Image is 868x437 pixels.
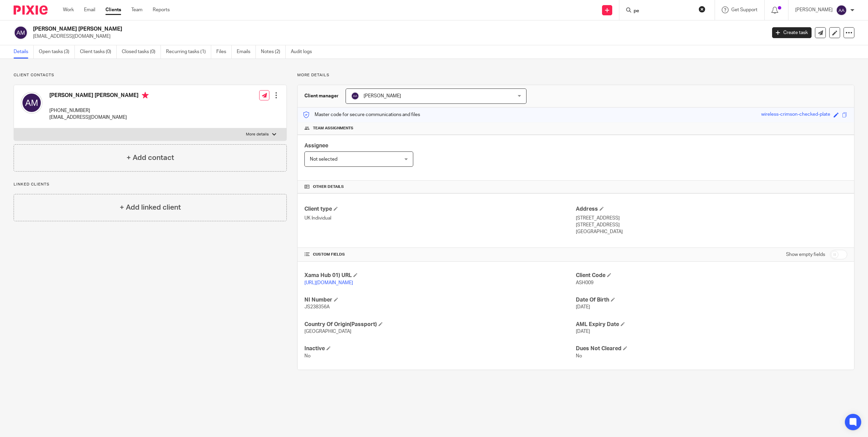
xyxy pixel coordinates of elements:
[761,111,830,119] div: wireless-crimson-checked-plate
[304,329,351,334] span: [GEOGRAPHIC_DATA]
[49,114,149,121] p: [EMAIL_ADDRESS][DOMAIN_NAME]
[14,45,34,59] a: Details
[237,45,256,59] a: Emails
[576,222,847,228] p: [STREET_ADDRESS]
[836,5,847,16] img: svg%3E
[261,45,286,59] a: Notes (2)
[304,93,339,99] h3: Client manager
[576,215,847,222] p: [STREET_ADDRESS]
[166,45,211,59] a: Recurring tasks (1)
[364,94,401,98] span: [PERSON_NAME]
[576,280,594,285] span: ASH009
[14,72,287,78] p: Client contacts
[576,354,582,358] span: No
[14,5,48,15] img: Pixie
[576,321,847,328] h4: AML Expiry Date
[795,6,833,13] p: [PERSON_NAME]
[105,6,121,13] a: Clients
[304,272,576,279] h4: Xama Hub 01) URL
[699,6,705,13] button: Clear
[304,354,311,358] span: No
[304,280,353,285] a: [URL][DOMAIN_NAME]
[576,228,847,235] p: [GEOGRAPHIC_DATA]
[304,321,576,328] h4: Country Of Origin(Passport)
[216,45,232,59] a: Files
[633,8,694,14] input: Search
[576,272,847,279] h4: Client Code
[304,296,576,304] h4: NI Number
[39,45,75,59] a: Open tasks (3)
[304,215,576,222] p: UK Individual
[291,45,317,59] a: Audit logs
[304,345,576,352] h4: Inactive
[63,6,74,13] a: Work
[303,111,420,118] p: Master code for secure communications and files
[127,152,174,163] h4: + Add contact
[14,26,28,40] img: svg%3E
[304,252,576,257] h4: CUSTOM FIELDS
[304,305,330,309] span: JS238356A
[786,251,825,258] label: Show empty fields
[576,296,847,304] h4: Date Of Birth
[576,206,847,213] h4: Address
[80,45,117,59] a: Client tasks (0)
[246,132,269,137] p: More details
[122,45,161,59] a: Closed tasks (0)
[313,126,353,131] span: Team assignments
[84,6,95,13] a: Email
[351,92,359,100] img: svg%3E
[33,33,762,40] p: [EMAIL_ADDRESS][DOMAIN_NAME]
[576,305,590,309] span: [DATE]
[772,27,812,38] a: Create task
[297,72,854,78] p: More details
[14,182,287,187] p: Linked clients
[304,206,576,213] h4: Client type
[131,6,143,13] a: Team
[304,143,328,148] span: Assignee
[49,92,149,100] h4: [PERSON_NAME] [PERSON_NAME]
[313,184,344,190] span: Other details
[21,92,43,114] img: svg%3E
[731,7,757,12] span: Get Support
[33,26,616,33] h2: [PERSON_NAME] [PERSON_NAME]
[120,202,181,213] h4: + Add linked client
[153,6,170,13] a: Reports
[310,157,337,162] span: Not selected
[576,329,590,334] span: [DATE]
[142,92,149,99] i: Primary
[576,345,847,352] h4: Dues Not Cleared
[49,107,149,114] p: [PHONE_NUMBER]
